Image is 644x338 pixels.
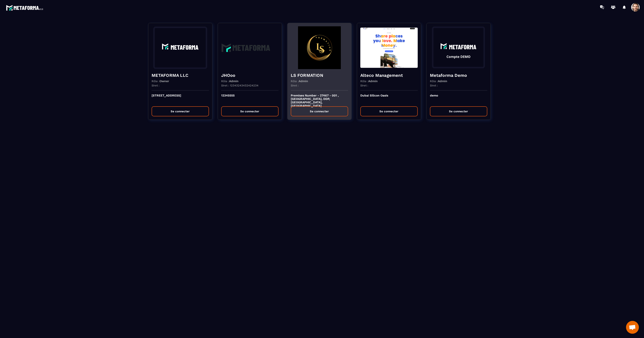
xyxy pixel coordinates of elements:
[221,26,279,69] img: funnel-background
[6,4,45,12] img: logo
[430,26,487,69] img: funnel-background
[291,72,348,78] h4: LS FORMATION
[291,84,299,87] p: Siret :
[152,26,209,69] img: funnel-background
[291,26,348,69] img: funnel-background
[368,79,378,83] span: Admin
[160,79,169,83] span: Owner
[221,79,239,83] p: Rôle :
[626,321,639,334] div: Mở cuộc trò chuyện
[152,84,160,87] p: Siret :
[221,84,258,87] p: Siret : 12343243432424234
[221,106,279,116] button: Se connecter
[299,79,308,83] span: Admin
[152,106,209,116] button: Se connecter
[152,79,169,83] p: Rôle :
[291,79,308,83] p: Rôle :
[430,94,487,103] p: demo
[438,79,447,83] span: Admin
[291,106,348,116] button: Se connecter
[360,79,378,83] p: Rôle :
[221,94,279,103] p: 12345555
[360,26,418,69] img: funnel-background
[360,72,418,78] h4: Alteco Management
[221,72,279,78] h4: JHOoo
[360,106,418,116] button: Se connecter
[360,94,418,103] p: Dubai Silicon Oasis
[229,79,239,83] span: Admin
[430,79,447,83] p: Rôle :
[152,72,209,78] h4: METAFORMA LLC
[360,84,368,87] p: Siret :
[152,94,209,103] p: [STREET_ADDRESS]
[430,72,487,78] h4: Metaforma Demo
[291,94,348,103] p: Premises Number - 27467 - 001 , [GEOGRAPHIC_DATA], DDP, [GEOGRAPHIC_DATA], [GEOGRAPHIC_DATA]
[430,84,438,87] p: Siret :
[430,106,487,116] button: Se connecter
